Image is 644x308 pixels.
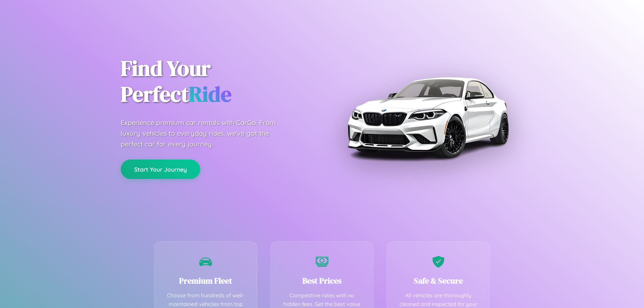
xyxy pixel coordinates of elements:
[121,160,200,179] button: Start Your Journey
[121,56,312,107] h1: Find Your Perfect
[165,275,247,286] h3: Premium Fleet
[121,117,288,149] p: Experience premium car rentals with CarGo. From luxury vehicles to everyday rides, we've got the ...
[189,79,231,109] span: Ride
[397,275,479,286] h3: Safe & Secure
[344,34,512,201] img: Premium BMW car rental vehicle
[281,275,363,286] h3: Best Prices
